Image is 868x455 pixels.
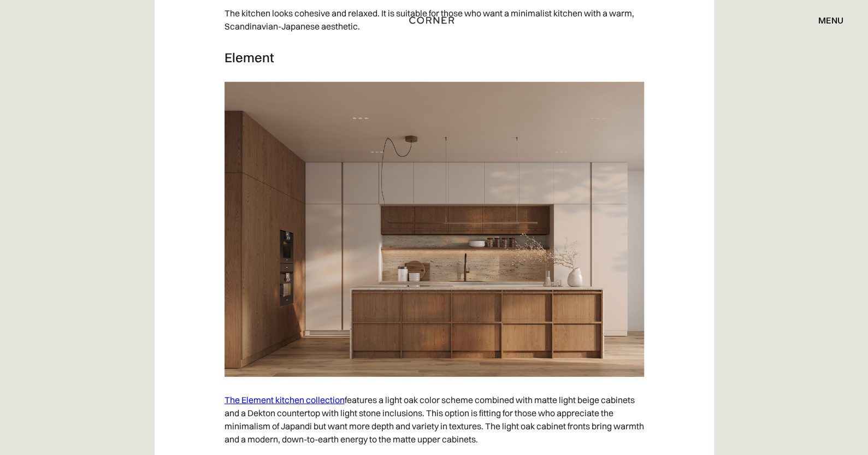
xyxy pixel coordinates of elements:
[225,49,644,66] h3: Element
[807,11,843,29] div: menu
[225,394,345,405] a: The Element kitchen collection
[818,16,843,25] div: menu
[225,388,644,451] p: features a light oak color scheme combined with matte light beige cabinets and a Dekton counterto...
[400,13,468,27] a: home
